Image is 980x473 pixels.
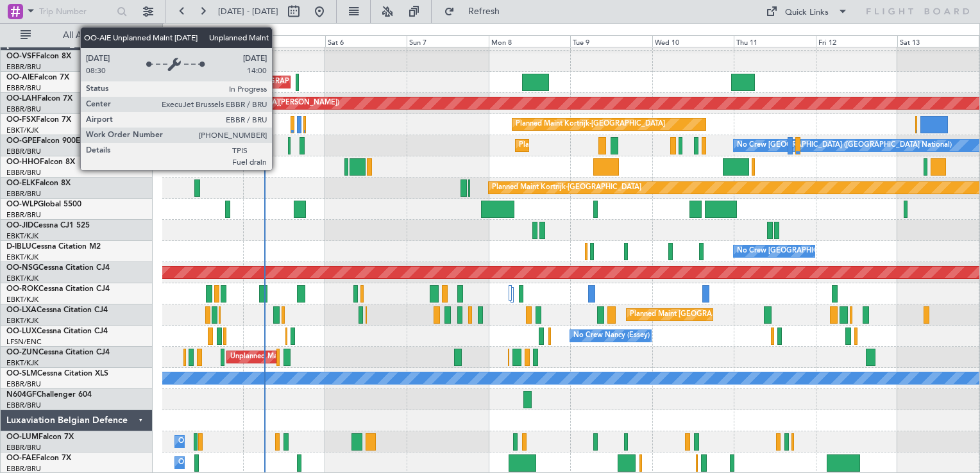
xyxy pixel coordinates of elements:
div: Planned Maint [GEOGRAPHIC_DATA] ([GEOGRAPHIC_DATA] National) [519,136,751,155]
a: EBBR/BRU [6,210,41,220]
div: Owner Melsbroek Air Base [178,432,266,451]
a: EBKT/KJK [6,253,38,262]
span: [DATE] - [DATE] [218,6,278,17]
a: OO-FSXFalcon 7X [6,116,71,124]
button: Quick Links [759,1,854,22]
div: Sat 6 [325,35,407,47]
a: EBKT/KJK [6,295,38,304]
div: No Crew [GEOGRAPHIC_DATA] ([GEOGRAPHIC_DATA] National) [737,136,952,155]
a: OO-HHOFalcon 8X [6,158,75,166]
div: Thu 4 [162,35,243,47]
span: OO-WLP [6,201,38,208]
a: LFSN/ENC [6,337,42,347]
a: OO-LAHFalcon 7X [6,95,72,103]
a: OO-AIEFalcon 7X [6,74,69,81]
a: OO-GPEFalcon 900EX EASy II [6,137,113,145]
a: OO-NSGCessna Citation CJ4 [6,264,110,272]
a: OO-SLMCessna Citation XLS [6,370,108,378]
div: No Crew Nancy (Essey) [573,326,650,345]
a: OO-ELKFalcon 8X [6,179,71,187]
span: OO-VSF [6,53,36,60]
a: EBBR/BRU [6,401,41,410]
div: Unplanned Maint [GEOGRAPHIC_DATA] ([GEOGRAPHIC_DATA]) [230,347,441,367]
a: EBBR/BRU [6,443,41,452]
a: OO-JIDCessna CJ1 525 [6,222,90,229]
a: EBBR/BRU [6,62,41,72]
div: Unplanned Maint [GEOGRAPHIC_DATA] ([GEOGRAPHIC_DATA] National) [194,72,435,92]
span: OO-LAH [6,95,37,103]
button: Refresh [438,1,515,22]
div: Tue 9 [570,35,652,47]
a: OO-ZUNCessna Citation CJ4 [6,349,110,356]
a: EBKT/KJK [6,231,38,241]
span: D-IBLU [6,243,31,251]
a: EBBR/BRU [6,104,41,114]
div: No Crew [GEOGRAPHIC_DATA] ([GEOGRAPHIC_DATA] National) [737,242,952,261]
a: EBKT/KJK [6,274,38,283]
a: D-IBLUCessna Citation M2 [6,243,101,251]
a: EBBR/BRU [6,147,41,156]
span: OO-HHO [6,158,40,166]
a: OO-LUXCessna Citation CJ4 [6,328,108,335]
div: Thu 11 [734,35,815,47]
span: OO-ZUN [6,349,38,356]
span: OO-FSX [6,116,36,124]
a: EBKT/KJK [6,126,38,135]
div: Planned Maint Kortrijk-[GEOGRAPHIC_DATA] [492,178,641,197]
div: Quick Links [785,6,829,19]
span: OO-FAE [6,454,36,462]
input: Trip Number [39,2,113,21]
a: OO-LUMFalcon 7X [6,433,74,441]
a: OO-LXACessna Citation CJ4 [6,306,108,314]
div: Fri 12 [816,35,897,47]
div: Planned Maint Kortrijk-[GEOGRAPHIC_DATA] [516,115,665,134]
span: OO-ROK [6,285,38,293]
span: OO-ELK [6,179,35,187]
a: EBBR/BRU [6,379,41,389]
span: OO-LXA [6,306,37,314]
span: OO-LUX [6,328,37,335]
a: EBBR/BRU [6,168,41,178]
div: Sun 7 [407,35,488,47]
span: All Aircraft [33,31,135,40]
a: OO-VSFFalcon 8X [6,53,71,60]
span: OO-JID [6,222,33,229]
a: EBBR/BRU [6,83,41,93]
span: Refresh [457,7,511,16]
span: OO-SLM [6,370,37,378]
a: EBBR/BRU [6,189,41,199]
a: OO-WLPGlobal 5500 [6,201,81,208]
div: Planned Maint [GEOGRAPHIC_DATA] ([GEOGRAPHIC_DATA] National) [630,305,862,324]
span: N604GF [6,391,37,399]
a: OO-ROKCessna Citation CJ4 [6,285,110,293]
span: OO-GPE [6,137,37,145]
div: Owner Melsbroek Air Base [178,453,266,472]
span: OO-AIE [6,74,34,81]
a: OO-FAEFalcon 7X [6,454,71,462]
div: Fri 5 [243,35,325,47]
a: N604GFChallenger 604 [6,391,92,399]
div: Sat 13 [897,35,979,47]
a: EBKT/KJK [6,316,38,326]
span: OO-NSG [6,264,38,272]
a: EBKT/KJK [6,358,38,368]
span: OO-LUM [6,433,38,441]
div: Mon 8 [489,35,570,47]
div: Wed 10 [652,35,734,47]
button: All Aircraft [14,25,139,46]
div: [DATE] [165,26,187,37]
